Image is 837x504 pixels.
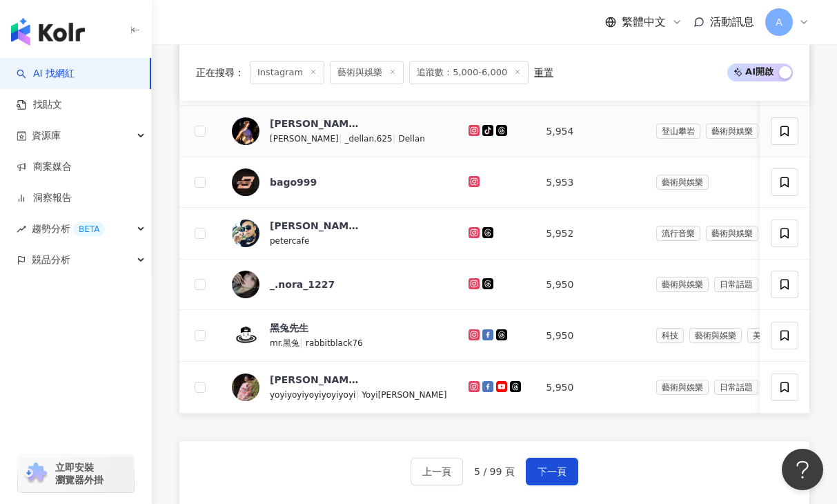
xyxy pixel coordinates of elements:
[689,328,742,343] span: 藝術與娛樂
[656,328,684,343] span: 科技
[232,271,446,298] a: KOL Avatar_.nora_1227
[232,321,446,350] a: KOL Avatar黑兔先生mr.黑兔|rabbitblack76
[355,389,362,400] span: |
[411,458,463,485] button: 上一頁
[393,133,399,144] span: |
[656,175,709,190] span: 藝術與娛樂
[250,61,324,84] span: Instagram
[330,61,404,84] span: 藝術與娛樂
[270,219,360,233] div: [PERSON_NAME]
[232,168,259,196] img: KOL Avatar
[270,134,339,144] span: [PERSON_NAME]
[270,390,355,400] span: yoyiyoyiyoyiyoyiyoyi
[535,310,644,362] td: 5,950
[17,67,75,81] a: searchAI 找網紅
[656,380,709,395] span: 藝術與娛樂
[710,15,754,28] span: 活動訊息
[17,160,72,174] a: 商案媒合
[362,390,446,400] span: Yoyi[PERSON_NAME]
[232,168,446,196] a: KOL Avatarbago999
[232,117,259,145] img: KOL Avatar
[622,14,666,30] span: 繁體中文
[747,328,791,343] span: 美妝時尚
[196,67,244,78] span: 正在搜尋 ：
[232,373,446,402] a: KOL Avatar[PERSON_NAME] 魷魚yoyiyoyiyoyiyoyiyoyi|Yoyi[PERSON_NAME]
[11,18,85,46] img: logo
[32,244,70,275] span: 競品分析
[232,322,259,349] img: KOL Avatar
[422,466,451,477] span: 上一頁
[17,191,72,205] a: 洞察報告
[299,337,306,348] span: |
[270,278,335,291] div: _.nora_1227
[526,458,578,485] button: 下一頁
[714,380,758,395] span: 日常話題
[270,117,360,130] div: [PERSON_NAME]（[PERSON_NAME]
[538,466,567,477] span: 下一頁
[339,133,345,144] span: |
[32,120,61,151] span: 資源庫
[398,134,424,144] span: Dellan
[535,362,644,414] td: 5,950
[73,222,105,236] div: BETA
[535,260,644,310] td: 5,950
[306,338,363,348] span: rabbitblack76
[17,98,62,112] a: 找貼文
[706,226,758,241] span: 藝術與娛樂
[232,117,446,146] a: KOL Avatar[PERSON_NAME]（[PERSON_NAME][PERSON_NAME]|_dellan.625|Dellan
[232,219,446,248] a: KOL Avatar[PERSON_NAME]petercafe
[656,277,709,292] span: 藝術與娛樂
[344,134,392,144] span: _dellan.625
[535,208,644,260] td: 5,952
[535,157,644,208] td: 5,953
[55,461,104,486] span: 立即安裝 瀏覽器外掛
[534,67,553,78] div: 重置
[32,213,105,244] span: 趨勢分析
[270,373,360,387] div: [PERSON_NAME] 魷魚
[474,466,515,477] span: 5 / 99 頁
[782,449,823,490] iframe: Help Scout Beacon - Open
[706,124,758,139] span: 藝術與娛樂
[232,374,259,401] img: KOL Avatar
[270,236,309,246] span: petercafe
[270,175,317,189] div: bago999
[714,277,758,292] span: 日常話題
[232,271,259,298] img: KOL Avatar
[656,124,700,139] span: 登山攀岩
[17,224,26,234] span: rise
[18,455,134,492] a: chrome extension立即安裝 瀏覽器外掛
[270,321,308,335] div: 黑兔先生
[232,220,259,247] img: KOL Avatar
[656,226,700,241] span: 流行音樂
[535,106,644,157] td: 5,954
[22,463,49,485] img: chrome extension
[270,338,299,348] span: mr.黑兔
[776,14,782,30] span: A
[409,61,529,84] span: 追蹤數：5,000-6,000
